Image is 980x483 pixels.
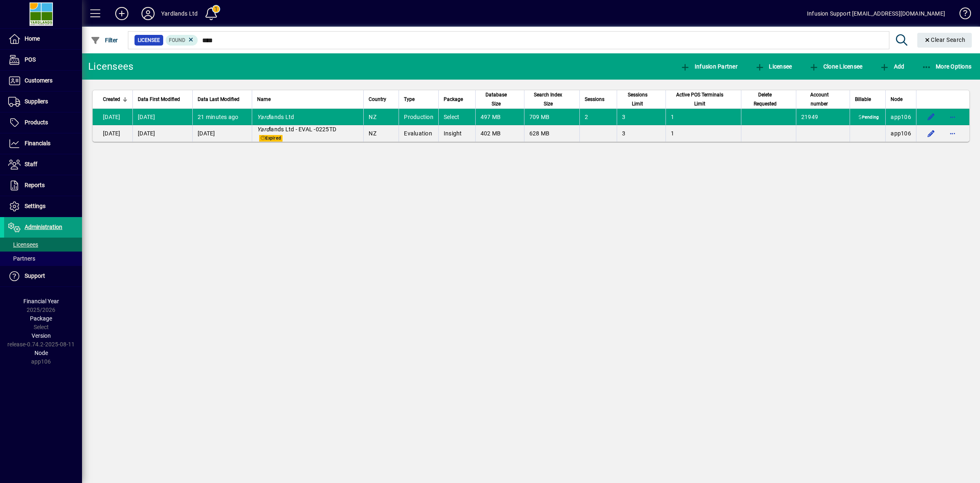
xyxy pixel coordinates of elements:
[524,125,579,142] td: 628 MB
[891,95,903,104] span: Node
[89,33,120,48] button: Filter
[404,95,433,104] div: Type
[807,7,945,20] div: Infusion Support [EMAIL_ADDRESS][DOMAIN_NAME]
[259,135,283,142] span: Expired
[438,109,475,125] td: Select
[25,224,62,230] span: Administration
[475,109,524,125] td: 497 MB
[807,59,864,74] button: Clone Licensee
[946,127,959,140] button: More options
[680,63,738,70] span: Infusion Partner
[671,90,729,108] span: Active POS Terminals Limit
[924,37,966,43] span: Clear Search
[169,37,185,43] span: Found
[475,125,524,142] td: 402 MB
[23,298,59,304] span: Financial Year
[109,6,135,21] button: Add
[880,63,904,70] span: Add
[103,95,128,104] div: Created
[481,90,512,108] span: Database Size
[257,95,358,104] div: Name
[444,95,470,104] div: Package
[891,114,911,120] span: app106.prod.infusionbusinesssoftware.com
[198,95,239,104] span: Data Last Modified
[438,125,475,142] td: Insight
[801,90,845,108] div: Account number
[132,125,192,142] td: [DATE]
[585,95,612,104] div: Sessions
[369,95,386,104] span: Country
[399,125,438,142] td: Evaluation
[665,109,741,125] td: 1
[585,95,604,104] span: Sessions
[257,126,269,133] em: Yard
[25,161,37,167] span: Staff
[925,110,938,124] button: Edit
[524,109,579,125] td: 709 MB
[25,182,45,188] span: Reports
[678,59,740,74] button: Infusion Partner
[25,77,52,84] span: Customers
[4,238,82,252] a: Licensees
[138,95,187,104] div: Data First Modified
[809,63,862,70] span: Clone Licensee
[953,2,970,28] a: Knowledge Base
[796,109,850,125] td: 21949
[257,126,336,133] span: lands Ltd - EVAL -0225TD
[877,59,906,74] button: Add
[25,272,45,279] span: Support
[857,114,880,121] span: Pending
[25,203,46,209] span: Settings
[4,133,82,154] a: Financials
[946,110,959,124] button: More options
[257,114,294,120] span: lands Ltd
[665,125,741,142] td: 1
[4,266,82,286] a: Support
[622,90,661,108] div: Sessions Limit
[32,332,51,339] span: Version
[135,6,161,21] button: Profile
[257,114,269,120] em: Yard
[891,95,911,104] div: Node
[671,90,736,108] div: Active POS Terminals Limit
[4,154,82,175] a: Staff
[4,29,82,49] a: Home
[4,92,82,112] a: Suppliers
[404,95,415,104] span: Type
[4,175,82,196] a: Reports
[891,130,911,137] span: app106.prod.infusionbusinesssoftware.com
[746,90,784,108] span: Delete Requested
[88,60,133,73] div: Licensees
[4,50,82,70] a: POS
[399,109,438,125] td: Production
[198,95,247,104] div: Data Last Modified
[192,125,252,142] td: [DATE]
[25,98,48,105] span: Suppliers
[25,119,48,126] span: Products
[8,255,35,262] span: Partners
[529,90,574,108] div: Search Index Size
[91,37,118,43] span: Filter
[103,95,120,104] span: Created
[30,315,52,322] span: Package
[755,63,792,70] span: Licensee
[444,95,463,104] span: Package
[622,90,654,108] span: Sessions Limit
[855,95,880,104] div: Billable
[4,196,82,217] a: Settings
[617,125,666,142] td: 3
[138,36,160,44] span: Licensee
[922,63,972,70] span: More Options
[363,125,399,142] td: NZ
[25,56,36,63] span: POS
[138,95,180,104] span: Data First Modified
[166,35,198,46] mat-chip: Found Status: Found
[746,90,791,108] div: Delete Requested
[132,109,192,125] td: [DATE]
[855,95,871,104] span: Billable
[753,59,794,74] button: Licensee
[363,109,399,125] td: NZ
[34,350,48,356] span: Node
[481,90,519,108] div: Database Size
[617,109,666,125] td: 3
